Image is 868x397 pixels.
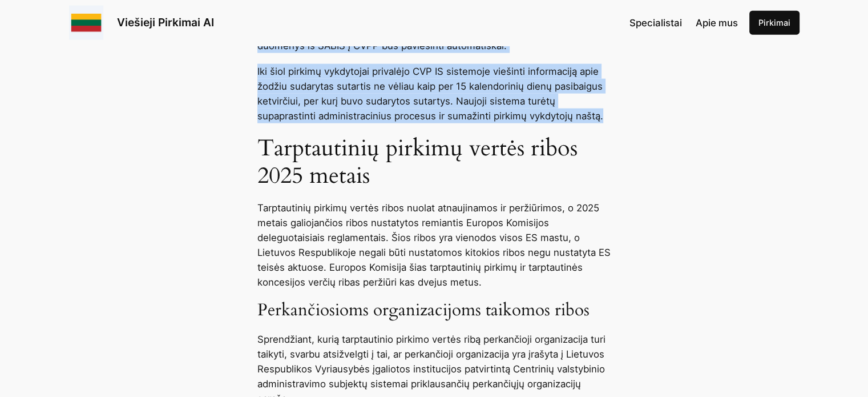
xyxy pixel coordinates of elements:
[629,15,682,30] a: Specialistai
[696,15,738,30] a: Apie mus
[629,15,738,30] nav: Navigation
[257,64,611,123] p: Iki šiol pirkimų vykdytojai privalėjo CVP IS sistemoje viešinti informaciją apie žodžiu sudarytas...
[257,200,611,290] p: Tarptautinių pirkimų vertės ribos nuolat atnaujinamos ir peržiūrimos, o 2025 metais galiojančios ...
[629,17,682,29] span: Specialistai
[749,11,800,35] a: Pirkimai
[117,15,214,29] a: Viešieji Pirkimai AI
[69,6,103,40] img: Viešieji pirkimai logo
[696,17,738,29] span: Apie mus
[257,135,611,190] h2: Tarptautinių pirkimų vertės ribos 2025 metais
[257,300,611,321] h3: Perkančiosioms organizacijoms taikomos ribos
